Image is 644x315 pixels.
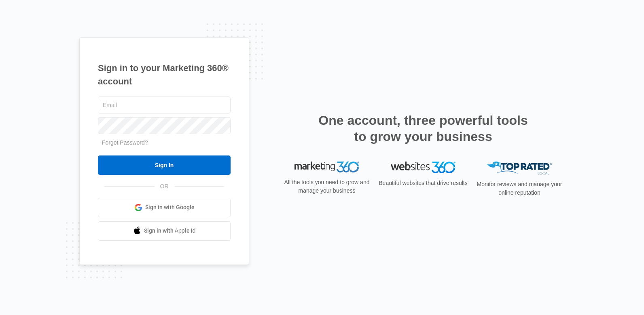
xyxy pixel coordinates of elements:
input: Sign In [98,155,231,175]
span: OR [155,182,174,191]
a: Sign in with Google [98,198,231,217]
img: Websites 360 [391,162,455,173]
img: Marketing 360 [294,162,359,173]
input: Email [98,97,231,113]
a: Sign in with Apple Id [98,221,231,241]
img: Top Rated Local [487,162,552,175]
span: Sign in with Google [145,203,195,212]
a: Forgot Password? [102,139,148,146]
p: Beautiful websites that drive results [378,179,468,187]
h1: Sign in to your Marketing 360® account [98,61,231,88]
p: All the tools you need to grow and manage your business [282,178,372,195]
h2: One account, three powerful tools to grow your business [316,112,530,145]
p: Monitor reviews and manage your online reputation [474,180,565,197]
span: Sign in with Apple Id [144,227,196,235]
